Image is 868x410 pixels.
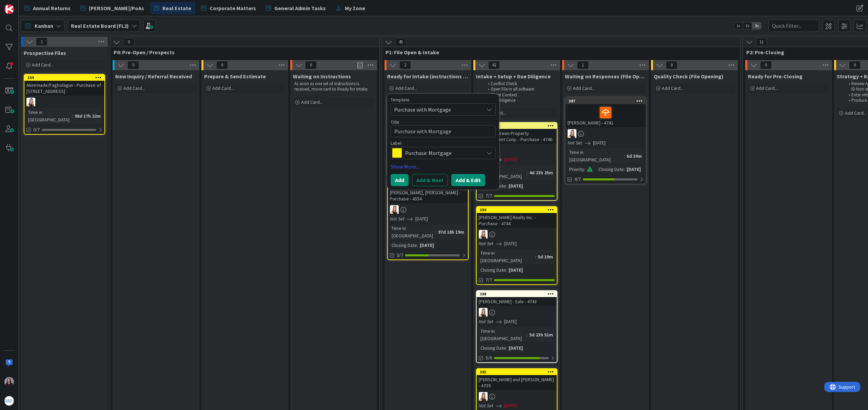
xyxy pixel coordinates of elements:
i: Not Set [390,216,405,222]
span: Prospective Files [24,50,66,56]
button: Add & Next [412,174,448,186]
span: Add Card... [301,99,323,105]
span: 42 [488,61,500,69]
span: [DATE] [504,318,517,325]
a: General Admin Tasks [262,2,330,14]
span: [DATE] [504,156,517,163]
div: 390 [480,123,557,128]
div: DB [477,308,557,317]
div: 388 [477,291,557,297]
span: Ready for Intake (instructions received) [387,73,469,80]
span: Corporate Matters [210,4,256,12]
div: [DATE] [507,266,525,274]
img: DB [390,205,399,214]
span: Add Card... [845,110,867,116]
span: Prepare & Send Estimate [204,73,266,80]
div: 259Akinrinade/Fagbolagun - Purchase of [STREET_ADDRESS] [24,75,104,96]
div: DB [477,392,557,401]
span: : [506,266,507,274]
span: Add Card... [395,85,417,91]
div: DB [24,98,104,106]
span: 45 [395,38,407,46]
div: 97d 18h 19m [436,228,466,236]
div: DB [566,129,646,138]
div: 385 [477,369,557,375]
label: Title [391,119,399,125]
span: : [535,253,536,260]
img: Visit kanbanzone.com [4,4,14,14]
span: 1x [734,22,743,29]
a: [PERSON_NAME]/PoAs [77,2,148,14]
span: Waiting on Responses (File Opening) [565,73,646,80]
span: P1: File Open & Intake [386,49,732,56]
div: 262[PERSON_NAME], [PERSON_NAME] - Purchase - 4554 [388,182,468,203]
span: P0: Pre-Open / Prospects [114,49,371,56]
div: [PERSON_NAME] - Sale - 4743 [477,297,557,306]
span: 0 [666,61,677,69]
a: 388[PERSON_NAME] - Sale - 4743DBNot Set[DATE]Time in [GEOGRAPHIC_DATA]:5d 23h 51mClosing Date:[DA... [476,290,557,363]
i: Not Set [479,240,493,247]
div: 388 [480,292,557,296]
div: Time in [GEOGRAPHIC_DATA] [26,109,72,123]
div: 389[PERSON_NAME] Realty Inc. - Purchase - 4744 [477,207,557,228]
div: DB [477,230,557,239]
i: Not Set [479,318,493,325]
span: : [72,112,73,120]
span: [DATE] [504,402,517,409]
span: 0 [127,61,139,69]
span: 0 [760,61,772,69]
div: 5d 19m [536,253,555,260]
a: Show More... [391,162,496,171]
div: CU [477,146,557,155]
span: 7/7 [486,192,492,199]
span: 0/7 [33,126,40,133]
div: 6d 30m [625,152,644,160]
span: 0 [123,38,135,46]
a: 387[PERSON_NAME] - 4741DBNot Set[DATE]Time in [GEOGRAPHIC_DATA]:6d 30mPriority:Closing Date:[DATE... [565,97,646,184]
span: : [417,241,418,249]
span: [DATE] [415,215,428,222]
span: My Zone [345,4,365,12]
a: 262[PERSON_NAME], [PERSON_NAME] - Purchase - 4554DBNot Set[DATE]Time in [GEOGRAPHIC_DATA]:97d 18h... [387,181,469,260]
span: 0 [305,61,317,69]
li: Open File in all software [484,86,556,92]
a: Corporate Matters [197,2,260,14]
div: [PERSON_NAME], [PERSON_NAME] - Purchase - 4554 [388,188,468,203]
span: Add Card... [123,85,145,91]
button: Add & Edit [451,174,485,186]
span: 2 [399,61,411,69]
div: 259 [24,75,104,81]
span: Add Card... [573,85,595,91]
span: : [527,169,528,176]
a: 259Akinrinade/Fagbolagun - Purchase of [STREET_ADDRESS]DBTime in [GEOGRAPHIC_DATA]:98d 17h 22m0/7 [24,74,105,135]
span: 5/6 [486,354,492,362]
div: Time in [GEOGRAPHIC_DATA] [390,224,435,239]
div: Closing Date [390,241,417,249]
span: 0 [216,61,228,69]
span: 4/7 [574,176,581,183]
span: Real Estate [162,4,191,12]
span: 1 [577,61,589,69]
li: Due Diligence [484,98,556,103]
span: General Admin Tasks [274,4,326,12]
span: [DATE] [593,139,606,147]
a: My Zone [332,2,369,14]
p: As soon as one set of instructions is received, move card to Ready for Intake. [294,81,373,92]
span: 0 [849,61,861,69]
div: Time in [GEOGRAPHIC_DATA] [479,165,527,180]
div: [PERSON_NAME] Realty Inc. - Purchase - 4744 [477,213,557,228]
div: [DATE] [625,165,643,173]
span: [DATE] [504,240,517,247]
div: Akinrinade/Fagbolagun - Purchase of [STREET_ADDRESS] [24,81,104,96]
span: Add Card... [756,85,778,91]
button: Add [391,174,409,186]
img: DB [479,230,488,239]
div: Time in [GEOGRAPHIC_DATA] [568,149,624,163]
div: 5d 23h 51m [528,331,555,338]
span: 3x [752,22,761,29]
div: 388[PERSON_NAME] - Sale - 4743 [477,291,557,306]
span: Template [391,97,410,102]
a: 389[PERSON_NAME] Realty Inc. - Purchase - 4744DBNot Set[DATE]Time in [GEOGRAPHIC_DATA]:5d 19mClos... [476,206,557,285]
span: : [435,228,436,236]
div: 259 [27,75,104,80]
